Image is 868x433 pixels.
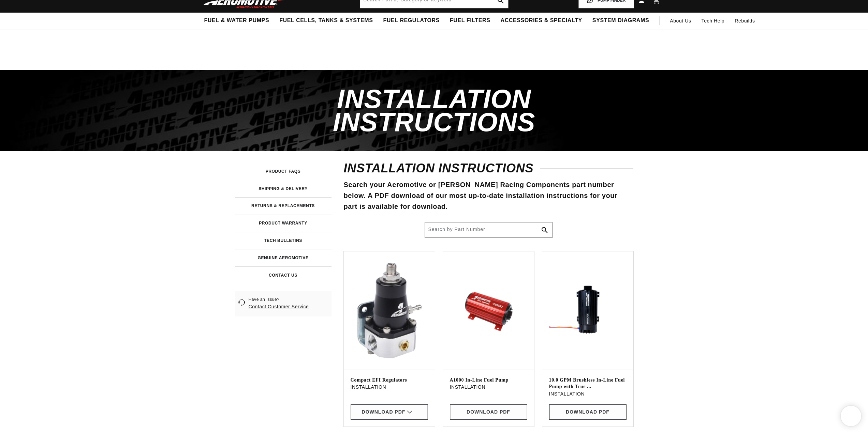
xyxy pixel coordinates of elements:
[549,258,627,363] img: 10.0 GPM Brushless In-Line Fuel Pump with True Variable Speed Controller
[549,377,627,390] h3: 10.0 GPM Brushless In-Line Fuel Pump with True ...
[592,17,649,24] span: System Diagrams
[378,13,444,29] summary: Fuel Regulators
[450,258,527,363] img: f0651643a7f44886f2c866e5b7d603d3_a49590f3-ee09-4f48-a717-158803b2d4bb.jpg
[425,222,552,237] input: Search Part #, Category or Keyword
[450,404,527,420] a: Download PDF
[702,17,725,25] span: Tech Help
[696,13,730,29] summary: Tech Help
[445,13,496,29] summary: Fuel Filters
[344,163,633,174] h2: installation instructions
[670,18,691,24] span: About Us
[549,404,627,420] a: Download PDF
[450,383,527,391] p: INSTALLATION
[249,304,309,309] a: Contact Customer Service
[501,17,582,24] span: Accessories & Specialty
[549,390,627,398] p: INSTALLATION
[537,222,552,237] button: Search Part #, Category or Keyword
[450,17,490,24] span: Fuel Filters
[450,377,527,384] h3: A1000 In-Line Fuel Pump
[344,181,618,210] span: Search your Aeromotive or [PERSON_NAME] Racing Components part number below. A PDF download of ou...
[735,17,755,25] span: Rebuilds
[587,13,654,29] summary: System Diagrams
[199,13,275,29] summary: Fuel & Water Pumps
[204,17,269,24] span: Fuel & Water Pumps
[496,13,587,29] summary: Accessories & Specialty
[279,17,373,24] span: Fuel Cells, Tanks & Systems
[730,13,760,29] summary: Rebuilds
[351,383,428,391] p: INSTALLATION
[351,258,428,363] img: Compact EFI Regulators
[665,13,696,29] a: About Us
[383,17,439,24] span: Fuel Regulators
[274,13,378,29] summary: Fuel Cells, Tanks & Systems
[249,297,309,303] span: Have an issue?
[351,377,428,384] h3: Compact EFI Regulators
[333,84,535,137] span: Installation Instructions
